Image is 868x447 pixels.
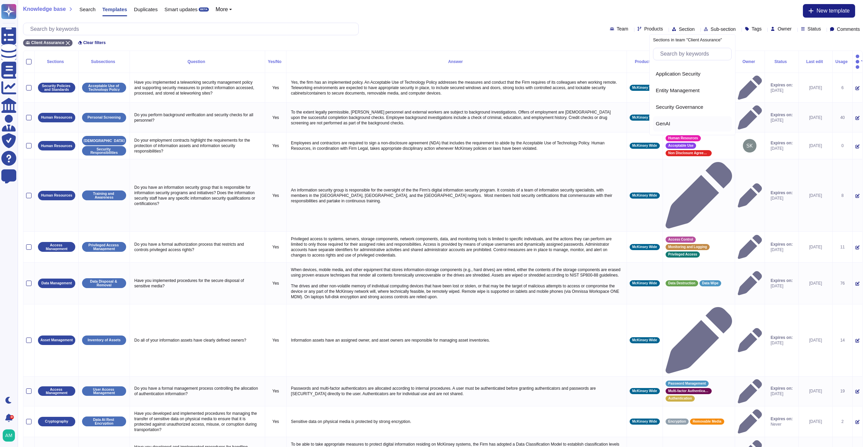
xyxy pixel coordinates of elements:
p: Asset Management [40,338,73,342]
img: user [743,139,756,153]
span: McKinsey Wide [632,194,657,197]
span: [DATE] [771,118,793,123]
div: Question [133,60,262,64]
div: Status [768,60,796,64]
span: Data Destruction [668,282,695,285]
p: Personal Screening [87,116,121,119]
span: Expires on: [771,242,793,247]
p: Privileged access to systems, servers, storage components, network components, data, and monitori... [289,235,624,260]
div: [DATE] [802,281,830,286]
p: Privileged Access Management [84,243,124,250]
span: [DATE] [771,283,793,289]
div: Security Governance [653,100,732,115]
span: McKinsey Wide [632,339,657,342]
span: Client Assurance [31,41,64,45]
div: Usage [835,60,850,64]
span: Section [679,27,695,32]
div: Owner [738,60,762,64]
div: 8 [835,193,850,198]
div: [DATE] [802,143,830,148]
div: Application Security [656,71,729,77]
p: Do you perform background verification and security checks for all personnel? [133,110,262,125]
div: 76 [835,281,850,286]
div: BETA [199,7,209,12]
span: Expires on: [771,112,793,118]
div: [DATE] [802,338,830,343]
div: Last edit [802,60,830,64]
p: Do you have an information security group that is responsible for information security programs a... [133,183,262,208]
span: McKinsey Wide [632,245,657,249]
p: Do your employment contracts highlight the requirements for the protection of information assets ... [133,136,262,156]
span: Non Disclosure Agreement [668,151,709,155]
span: Expires on: [771,140,793,146]
span: [DATE] [771,88,793,93]
span: Smart updates [164,7,198,12]
span: Entity Management [656,87,699,94]
div: [DATE] [802,419,830,424]
span: Monitoring and Logging [668,245,707,249]
span: Expires on: [771,416,793,422]
p: Yes [268,338,283,343]
p: When devices, mobile media, and other equipment that stores information-storage components (e.g.,... [289,265,624,301]
span: Data Wipe [702,282,718,285]
span: McKinsey Wide [632,144,657,147]
span: Tags [752,26,762,31]
p: Information assets have an assigned owner, and asset owners are responsible for managing asset in... [289,336,624,345]
span: Security Governance [656,104,703,110]
div: GenAI [656,121,729,127]
span: Encryption [668,420,686,423]
span: Expires on: [771,278,793,283]
div: 6 [835,85,850,90]
div: 40 [835,115,850,120]
span: Application Security [656,71,701,77]
p: Have you developed and implemented procedures for managing the transfer of sensitive data on phys... [133,409,262,434]
p: [DEMOGRAPHIC_DATA] [84,139,124,143]
span: Expires on: [771,335,793,340]
span: Templates [102,7,127,12]
p: Access Management [40,243,73,250]
p: Sections in team "Client Assurance" [653,38,732,42]
div: Entity Management [653,83,732,98]
div: Yes/No [268,60,283,64]
span: [DATE] [771,340,793,346]
span: McKinsey Wide [632,420,657,423]
div: Entity Management [656,87,729,94]
span: Duplicates [134,7,158,12]
p: Acceptable Use of Technology Policy [84,84,124,91]
div: 14 [835,338,850,343]
p: Access Management [40,388,73,395]
span: Expires on: [771,386,793,391]
div: Subsections [81,60,127,64]
button: New template [803,4,855,18]
input: Search by keywords [657,48,731,60]
span: Authentication [668,397,692,400]
button: user [1,428,20,443]
p: Do all of your information assets have clearly defined owners? [133,336,262,345]
div: 19 [835,388,850,394]
span: Clear filters [83,41,106,45]
span: Comments [837,27,860,32]
div: [DATE] [802,115,830,120]
span: New template [816,8,850,14]
div: Application Security [653,66,732,82]
span: GenAI [656,121,670,127]
div: [DATE] [802,244,830,250]
div: Security Governance [656,104,729,110]
span: Products [644,26,663,31]
span: Expires on: [771,82,793,88]
p: Yes [268,244,283,250]
p: User Access Management [84,388,124,395]
p: Cryptography [45,420,68,423]
div: [DATE] [802,193,830,198]
div: 0 [835,143,850,148]
span: Acceptable Use [668,144,693,147]
div: 11 [835,244,850,250]
div: 9+ [10,415,14,419]
p: Human Resources [41,194,72,197]
div: Products [630,60,660,64]
span: [DATE] [771,146,793,151]
p: Yes [268,143,283,148]
span: [DATE] [771,196,793,201]
div: Sections [37,60,76,64]
p: Yes [268,419,283,424]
